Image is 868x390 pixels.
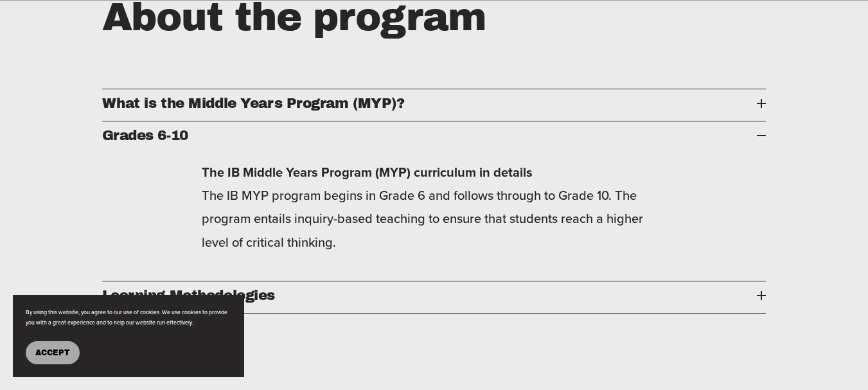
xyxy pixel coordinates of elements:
[35,348,70,357] span: Accept
[26,308,231,328] p: By using this website, you agree to our use of cookies. We use cookies to provide you with a grea...
[102,89,766,121] button: What is the Middle Years Program (MYP)?
[102,153,766,281] div: Grades 6-10
[26,341,80,364] button: Accept
[102,281,766,313] button: Learning Methodologies
[102,128,757,143] span: Grades 6-10
[202,163,533,181] strong: The IB Middle Years Program (MYP) curriculum in details
[102,288,757,303] span: Learning Methodologies
[13,295,244,377] section: Cookie banner
[202,161,667,254] p: The IB MYP program begins in Grade 6 and follows through to Grade 10. The program entails inquiry...
[102,121,766,153] button: Grades 6-10
[102,96,757,111] span: What is the Middle Years Program (MYP)?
